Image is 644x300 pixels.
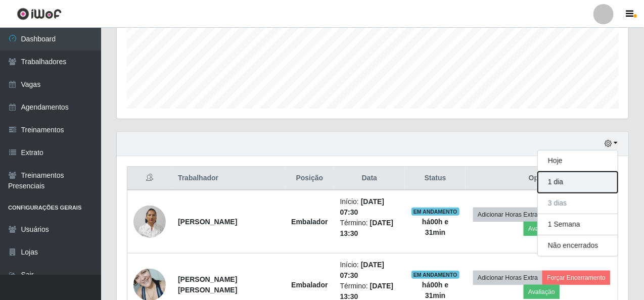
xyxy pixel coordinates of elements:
[473,208,542,222] button: Adicionar Horas Extra
[291,281,328,289] strong: Embalador
[405,167,466,190] th: Status
[178,275,237,294] strong: [PERSON_NAME] [PERSON_NAME]
[334,167,405,190] th: Data
[340,196,399,218] li: Início:
[538,235,618,256] button: Não encerrados
[411,271,459,279] span: EM ANDAMENTO
[466,167,618,190] th: Opções
[524,285,560,299] button: Avaliação
[340,197,385,216] time: [DATE] 07:30
[538,214,618,235] button: 1 Semana
[285,167,334,190] th: Posição
[473,271,542,285] button: Adicionar Horas Extra
[542,271,610,285] button: Forçar Encerramento
[178,218,237,226] strong: [PERSON_NAME]
[538,172,618,193] button: 1 dia
[340,218,399,239] li: Término:
[340,261,385,279] time: [DATE] 07:30
[524,222,560,236] button: Avaliação
[133,200,166,243] img: 1675303307649.jpeg
[411,208,459,216] span: EM ANDAMENTO
[422,281,448,299] strong: há 00 h e 31 min
[538,151,618,172] button: Hoje
[17,8,62,20] img: CoreUI Logo
[172,167,285,190] th: Trabalhador
[340,260,399,281] li: Início:
[422,218,448,236] strong: há 00 h e 31 min
[538,193,618,214] button: 3 dias
[291,218,328,226] strong: Embalador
